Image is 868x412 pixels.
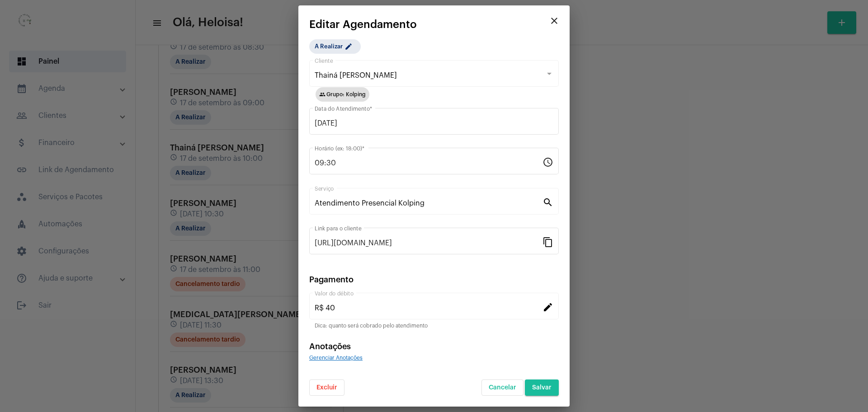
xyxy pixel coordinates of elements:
[319,91,325,98] mat-icon: group
[525,379,559,396] button: Salvar
[316,87,369,102] mat-chip: Grupo: Kolping
[315,199,542,207] input: Pesquisar serviço
[542,301,553,312] mat-icon: edit
[542,197,553,207] mat-icon: search
[309,39,361,54] mat-chip: A Realizar
[549,15,560,26] mat-icon: close
[315,72,397,79] span: Thainá [PERSON_NAME]
[542,156,553,167] mat-icon: schedule
[309,355,363,360] span: Gerenciar Anotações
[309,276,354,284] span: Pagamento
[542,236,553,247] mat-icon: content_copy
[489,384,516,391] span: Cancelar
[309,19,417,30] span: Editar Agendamento
[344,42,355,53] mat-icon: edit
[309,342,351,351] span: Anotações
[315,323,428,329] mat-hint: Dica: quanto será cobrado pelo atendimento
[532,384,552,391] span: Salvar
[481,379,524,396] button: Cancelar
[315,304,542,312] input: Valor
[315,159,542,167] input: Horário
[316,384,337,391] span: Excluir
[315,239,542,247] input: Link
[309,379,344,396] button: Excluir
